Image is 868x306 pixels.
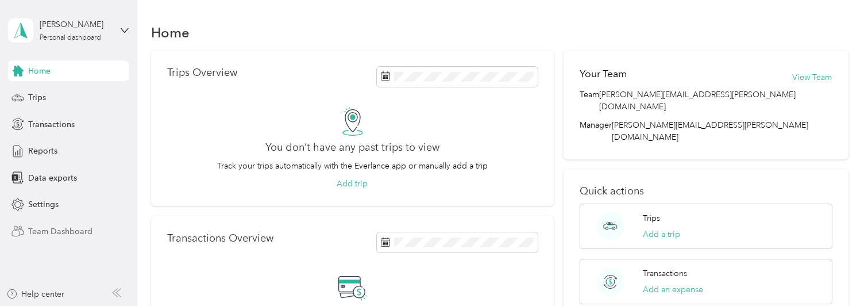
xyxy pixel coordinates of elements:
span: Team Dashboard [28,225,92,238]
h1: Home [151,26,190,39]
h2: Your Team [580,67,627,81]
p: Quick actions [580,185,832,197]
iframe: Everlance-gr Chat Button Frame [804,242,868,306]
div: Personal dashboard [40,35,101,41]
p: Track your trips automatically with the Everlance app or manually add a trip [217,160,488,172]
button: Help center [6,288,65,300]
span: Team [580,89,599,113]
span: Data exports [28,172,77,184]
div: [PERSON_NAME] [40,18,111,30]
p: Trips Overview [167,67,237,79]
span: Home [28,65,51,77]
p: Transactions Overview [167,232,273,244]
p: Transactions [643,267,687,280]
span: Trips [28,91,46,104]
button: Add a trip [643,228,680,240]
span: Transactions [28,118,75,131]
h2: You don’t have any past trips to view [265,141,439,154]
span: Settings [28,198,59,211]
button: View Team [793,71,832,83]
p: Trips [643,212,660,224]
button: Add an expense [643,284,703,296]
span: [PERSON_NAME][EMAIL_ADDRESS][PERSON_NAME][DOMAIN_NAME] [599,89,832,113]
span: [PERSON_NAME][EMAIL_ADDRESS][PERSON_NAME][DOMAIN_NAME] [612,120,808,142]
button: Add trip [337,178,368,190]
span: Reports [28,145,57,157]
span: Manager [580,119,612,143]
